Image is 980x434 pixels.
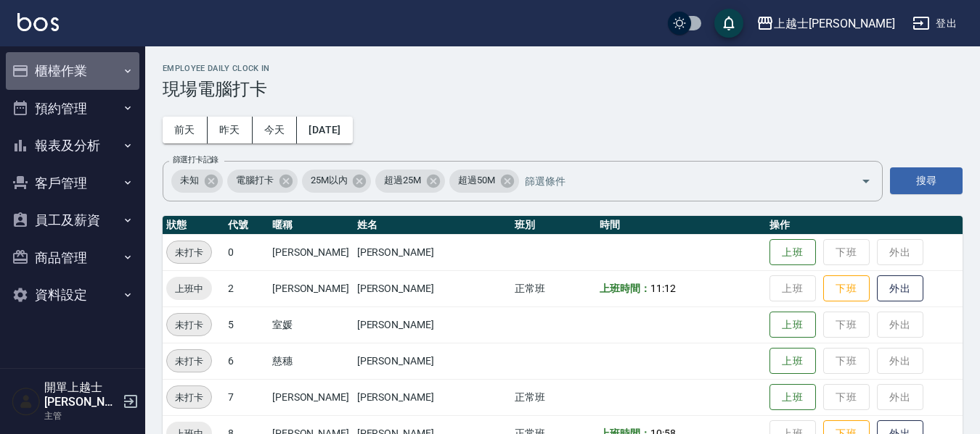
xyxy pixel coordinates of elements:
[208,117,253,143] button: 昨天
[511,379,596,415] td: 正常班
[269,216,354,235] th: 暱稱
[449,173,504,188] span: 超過50M
[163,79,963,99] h3: 現場電腦打卡
[269,270,354,306] td: [PERSON_NAME]
[297,117,352,143] button: [DATE]
[511,270,596,306] td: 正常班
[907,10,963,37] button: 登出
[877,275,923,302] button: 外出
[167,390,211,405] span: 未打卡
[854,170,878,193] button: Open
[375,170,445,193] div: 超過25M
[163,117,208,143] button: 前天
[354,343,512,379] td: [PERSON_NAME]
[167,245,211,260] span: 未打卡
[269,343,354,379] td: 慈穗
[269,306,354,343] td: 室媛
[6,164,139,202] button: 客戶管理
[6,90,139,128] button: 預約管理
[163,216,224,235] th: 狀態
[269,234,354,270] td: [PERSON_NAME]
[769,239,816,266] button: 上班
[224,343,269,379] td: 6
[769,384,816,411] button: 上班
[751,9,901,38] button: 上越士[PERSON_NAME]
[766,216,963,235] th: 操作
[6,239,139,277] button: 商品管理
[6,201,139,239] button: 員工及薪資
[224,216,269,235] th: 代號
[12,387,41,416] img: Person
[6,127,139,164] button: 報表及分析
[17,13,59,31] img: Logo
[166,281,212,296] span: 上班中
[769,348,816,375] button: 上班
[354,270,512,306] td: [PERSON_NAME]
[600,283,650,294] b: 上班時間：
[521,168,836,193] input: 篩選條件
[224,270,269,306] td: 2
[354,234,512,270] td: [PERSON_NAME]
[375,173,430,188] span: 超過25M
[269,379,354,415] td: [PERSON_NAME]
[227,170,298,193] div: 電腦打卡
[171,170,223,193] div: 未知
[167,354,211,369] span: 未打卡
[6,276,139,314] button: 資料設定
[511,216,596,235] th: 班別
[224,306,269,343] td: 5
[44,380,118,409] h5: 開單上越士[PERSON_NAME]
[714,9,743,38] button: save
[171,173,208,188] span: 未知
[302,173,356,188] span: 25M以內
[167,317,211,333] span: 未打卡
[449,170,519,193] div: 超過50M
[302,170,372,193] div: 25M以內
[354,216,512,235] th: 姓名
[596,216,766,235] th: 時間
[890,167,963,194] button: 搜尋
[224,234,269,270] td: 0
[354,306,512,343] td: [PERSON_NAME]
[354,379,512,415] td: [PERSON_NAME]
[650,283,676,294] span: 11:12
[774,14,895,33] div: 上越士[PERSON_NAME]
[224,379,269,415] td: 7
[253,117,298,143] button: 今天
[173,154,219,165] label: 篩選打卡記錄
[163,64,963,73] h2: Employee Daily Clock In
[44,409,118,422] p: 主管
[227,173,282,188] span: 電腦打卡
[769,312,816,338] button: 上班
[6,52,139,90] button: 櫃檯作業
[823,275,870,302] button: 下班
